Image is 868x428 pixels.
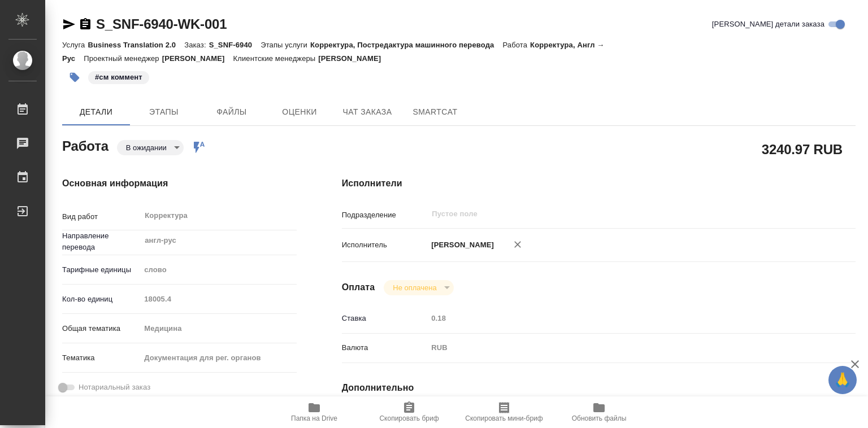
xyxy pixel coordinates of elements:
div: Медицина [140,319,296,338]
input: Пустое поле [427,310,813,326]
span: [PERSON_NAME] детали заказа [712,19,824,30]
span: 🙏 [833,368,852,392]
p: Вид работ [62,211,140,222]
span: Нотариальный заказ [79,382,150,393]
div: Документация для рег. органов [140,348,296,368]
h2: 3240.97 RUB [762,139,843,159]
h4: Оплата [342,281,375,294]
span: Чат заказа [340,105,394,119]
div: В ожидании [384,280,453,295]
span: Оценки [272,105,327,119]
p: [PERSON_NAME] [427,239,494,251]
div: слово [140,260,296,279]
p: Подразделение [342,209,428,221]
p: Тематика [62,352,140,364]
h4: Основная информация [62,177,297,190]
p: Проектный менеджер [84,54,162,63]
span: Файлы [205,105,259,119]
button: Папка на Drive [267,396,362,428]
button: Удалить исполнителя [505,232,530,257]
span: SmartCat [408,105,462,119]
h2: Работа [62,135,108,155]
button: 🙏 [828,366,857,394]
p: Корректура, Постредактура машинного перевода [310,41,502,49]
p: Валюта [342,342,428,353]
button: Не оплачена [389,283,440,292]
p: Business Translation 2.0 [88,41,184,49]
input: Пустое поле [140,291,296,307]
span: Обновить файлы [572,414,627,422]
h4: Дополнительно [342,381,856,395]
span: см коммент [87,72,150,81]
p: Исполнитель [342,239,428,251]
p: Заказ: [184,41,209,49]
p: Работа [502,41,530,49]
p: Кол-во единиц [62,294,140,305]
span: Скопировать бриф [379,414,439,422]
h4: Исполнители [342,177,856,190]
a: S_SNF-6940-WK-001 [96,16,227,32]
div: RUB [427,338,813,357]
button: Скопировать мини-бриф [457,396,552,428]
button: Обновить файлы [552,396,646,428]
div: В ожидании [117,140,184,155]
span: Этапы [137,105,191,119]
p: Клиентские менеджеры [233,54,319,63]
p: #см коммент [95,72,142,83]
p: Услуга [62,41,88,49]
p: [PERSON_NAME] [162,54,233,63]
p: Тарифные единицы [62,264,140,276]
button: Скопировать ссылку для ЯМессенджера [62,18,76,31]
span: Детали [69,105,123,119]
p: Ставка [342,313,428,324]
span: Папка на Drive [291,414,337,422]
button: Скопировать бриф [362,396,457,428]
span: Скопировать мини-бриф [465,414,542,422]
p: Этапы услуги [261,41,310,49]
button: Скопировать ссылку [79,18,92,31]
p: S_SNF-6940 [209,41,261,49]
button: Добавить тэг [62,65,87,90]
input: Пустое поле [431,207,786,221]
button: В ожидании [123,143,170,152]
p: Общая тематика [62,323,140,334]
p: [PERSON_NAME] [318,54,389,63]
p: Направление перевода [62,230,140,253]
